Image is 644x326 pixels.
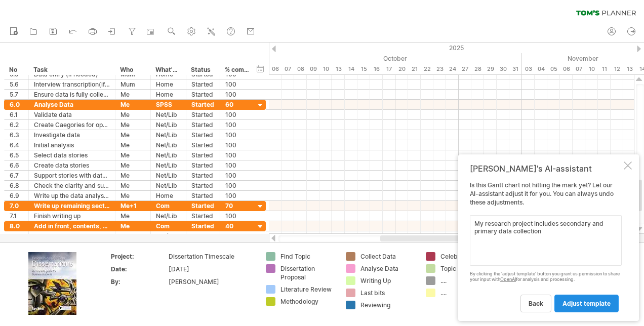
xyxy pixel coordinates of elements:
div: Friday, 10 October 2025 [319,64,332,74]
div: 100 [225,211,250,221]
div: Com [156,221,181,231]
div: 6.2 [10,120,23,130]
div: Finish writing up [34,211,110,221]
div: Started [191,160,215,170]
div: Validate data [34,110,110,119]
div: Monday, 27 October 2025 [459,64,471,74]
div: 6.1 [10,110,23,119]
div: 40 [225,221,250,231]
div: Me [120,211,145,221]
div: 6.3 [10,130,23,140]
div: Investigate data [34,130,110,140]
div: 5.7 [10,90,23,99]
div: Net/Lib [156,160,181,170]
div: 6.9 [10,191,23,200]
div: Started [191,171,215,180]
div: 100 [225,160,250,170]
div: Select data stories [34,150,110,160]
div: Mum [120,79,145,89]
div: 100 [225,120,250,130]
div: 100 [225,191,250,200]
div: Who [120,65,145,75]
div: Home [156,90,181,99]
div: Tuesday, 28 October 2025 [471,64,484,74]
div: Thursday, 9 October 2025 [307,64,319,74]
div: Collect Data [360,252,416,261]
div: Me+1 [120,201,145,211]
div: Me [120,160,145,170]
div: 70 [225,201,250,211]
div: Me [120,140,145,150]
div: 8.1 [10,231,23,241]
div: 7.0 [10,201,23,211]
div: Dissertation Timescale [169,252,254,261]
div: Started [191,211,215,221]
div: 7.1 [10,211,23,221]
div: Ensure data is fully collected and secured [34,90,110,99]
div: Com [156,201,181,211]
div: Project: [111,252,167,261]
div: [PERSON_NAME] [169,277,254,286]
div: Me [120,181,145,190]
div: Tuesday, 21 October 2025 [408,64,421,74]
div: SPSS [156,100,181,109]
img: ae64b563-e3e0-416d-90a8-e32b171956a1.jpg [28,252,76,315]
div: Me [120,171,145,180]
div: 6.0 [10,100,23,109]
a: OpenAI [500,276,516,282]
div: Monday, 6 October 2025 [269,64,281,74]
div: Monday, 20 October 2025 [395,64,408,74]
div: Analyse Data [34,100,110,109]
div: Started [191,191,215,200]
div: Celebrate [440,252,496,261]
div: Started [191,140,215,150]
div: Add in front, contents, abstr etc [34,221,110,231]
div: Tuesday, 4 November 2025 [535,64,547,74]
div: Started [191,181,215,190]
div: Task [33,65,109,75]
div: Methodology [280,297,336,306]
div: Thursday, 6 November 2025 [560,64,573,74]
div: Wednesday, 12 November 2025 [611,64,623,74]
div: Started [191,221,215,231]
div: Net/Lib [156,120,181,130]
div: Monday, 13 October 2025 [332,64,345,74]
div: Started [191,201,215,211]
div: Me [120,130,145,140]
div: Started [191,231,215,241]
div: 100 [225,90,250,99]
div: 100 [225,181,250,190]
div: Started [191,110,215,119]
div: Net/Lib [156,130,181,140]
div: Tuesday, 14 October 2025 [345,64,357,74]
div: Add contents, index etc [34,231,110,241]
div: 100 [225,231,250,241]
div: Monday, 3 November 2025 [522,64,535,74]
div: Me [120,110,145,119]
div: 100 [225,171,250,180]
div: [PERSON_NAME]'s AI-assistant [470,164,622,174]
span: back [529,300,543,307]
a: adjust template [554,295,619,312]
div: 100 [225,130,250,140]
div: Friday, 24 October 2025 [446,64,459,74]
div: Write up the data analysis section [34,191,110,200]
div: Wednesday, 5 November 2025 [547,64,560,74]
div: Home [156,79,181,89]
div: Wednesday, 8 October 2025 [294,64,307,74]
div: [DATE] [169,265,254,273]
div: October 2025 [231,53,522,64]
div: Thursday, 30 October 2025 [497,64,509,74]
div: Analyse Data [360,264,416,273]
div: Started [191,120,215,130]
div: 6.7 [10,171,23,180]
div: % complete [225,65,249,75]
div: Net/Lib [156,110,181,119]
div: Home [156,191,181,200]
div: Me [120,191,145,200]
div: Topic Detail [440,264,496,273]
div: Dissertation Proposal [280,264,336,281]
div: No [9,65,23,75]
div: .... [440,276,496,285]
div: Create data stories [34,160,110,170]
